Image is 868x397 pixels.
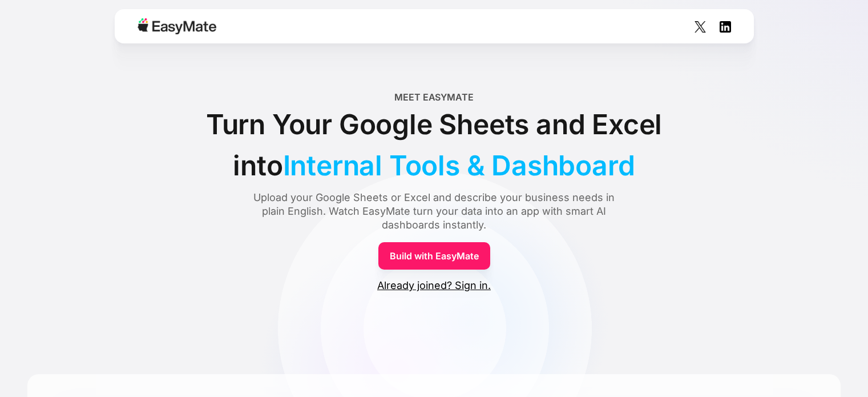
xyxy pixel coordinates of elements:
[249,191,620,232] div: Upload your Google Sheets or Excel and describe your business needs in plain English. Watch EasyM...
[394,90,474,104] div: Meet EasyMate
[138,18,216,34] img: Easymate logo
[378,242,490,270] a: Build with EasyMate
[27,232,841,292] form: Form
[720,21,731,33] img: Social Icon
[177,104,691,186] div: Turn Your Google Sheets and Excel into
[695,21,706,33] img: Social Icon
[377,279,491,292] a: Already joined? Sign in.
[283,149,635,182] span: Internal Tools & Dashboard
